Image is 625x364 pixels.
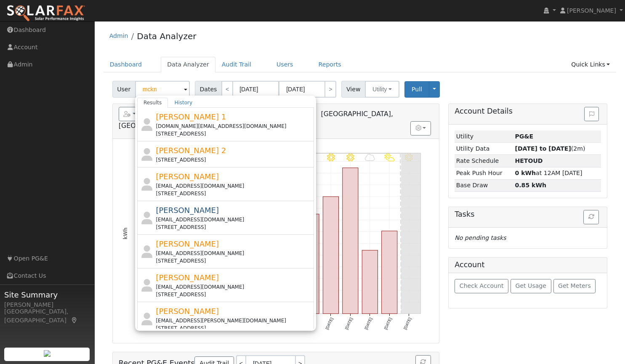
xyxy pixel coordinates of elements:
span: Check Account [460,282,504,289]
text: [DATE] [403,317,412,330]
span: [PERSON_NAME] [156,206,219,215]
rect: onclick="" [362,250,378,314]
div: [PERSON_NAME] [4,300,90,309]
span: [PERSON_NAME] [156,239,219,248]
rect: onclick="" [323,197,338,314]
h5: Account [455,260,484,269]
span: Get Meters [558,282,591,289]
rect: onclick="" [303,214,319,314]
a: Data Analyzer [137,31,196,41]
div: [STREET_ADDRESS] [156,190,312,197]
strong: D [515,157,543,164]
div: [STREET_ADDRESS] [156,257,312,265]
span: [PERSON_NAME] [156,307,219,316]
a: > [324,81,336,98]
rect: onclick="" [382,231,397,314]
td: Utility Data [455,143,513,155]
div: [STREET_ADDRESS] [156,291,312,298]
button: Get Meters [553,279,596,293]
span: Site Summary [4,289,90,300]
a: Audit Trail [215,57,258,72]
td: Base Draw [455,179,513,191]
div: [EMAIL_ADDRESS][DOMAIN_NAME] [156,250,312,257]
a: Dashboard [104,57,149,72]
div: [STREET_ADDRESS] [156,324,312,332]
button: Issue History [584,107,599,121]
i: 9/23 - Clear [346,154,354,162]
a: Admin [109,32,128,39]
div: [STREET_ADDRESS] [156,156,312,164]
h5: Tasks [455,210,601,219]
strong: ID: 17339818, authorized: 09/27/25 [515,133,533,140]
div: [STREET_ADDRESS] [156,130,312,138]
button: Check Account [455,279,508,293]
text: [DATE] [383,317,393,330]
div: [DOMAIN_NAME][EMAIL_ADDRESS][DOMAIN_NAME] [156,122,312,130]
strong: 0 kWh [515,170,536,176]
div: [EMAIL_ADDRESS][DOMAIN_NAME] [156,283,312,291]
a: Users [270,57,300,72]
span: Pull [412,86,422,93]
a: Reports [312,57,348,72]
div: [EMAIL_ADDRESS][DOMAIN_NAME] [156,216,312,223]
text: kWh [122,227,128,239]
div: [EMAIL_ADDRESS][DOMAIN_NAME] [156,182,312,190]
i: No pending tasks [455,234,506,241]
button: Refresh [583,210,599,224]
h5: Account Details [455,107,601,116]
div: [GEOGRAPHIC_DATA], [GEOGRAPHIC_DATA] [4,307,90,325]
button: Get Usage [511,279,551,293]
a: Data Analyzer [161,57,215,72]
img: retrieve [44,350,51,357]
a: Results [137,98,168,108]
td: Rate Schedule [455,155,513,167]
text: [DATE] [324,317,334,330]
strong: 0.85 kWh [515,182,546,189]
div: [EMAIL_ADDRESS][PERSON_NAME][DOMAIN_NAME] [156,317,312,324]
span: [PERSON_NAME] 1 [156,112,226,121]
div: [STREET_ADDRESS] [156,223,312,231]
i: 9/25 - PartlyCloudy [384,154,394,162]
td: Peak Push Hour [455,167,513,179]
text: [DATE] [344,317,354,330]
td: Utility [455,130,513,143]
input: Select a User [135,81,190,98]
span: User [112,81,136,98]
span: Dates [195,81,222,98]
rect: onclick="" [343,168,358,314]
span: (2m) [515,145,585,152]
a: < [221,81,233,98]
text: [DATE] [364,317,373,330]
span: [PERSON_NAME] [156,273,219,282]
a: History [168,98,199,108]
button: Utility [365,81,399,98]
td: at 12AM [DATE] [513,167,601,179]
a: Login As (last Never) [308,109,317,118]
a: Quick Links [565,57,616,72]
span: [PERSON_NAME] [156,172,219,181]
span: [PERSON_NAME] [567,7,616,14]
span: Get Usage [516,282,546,289]
span: View [341,81,365,98]
i: 9/24 - MostlyCloudy [365,154,375,162]
strong: [DATE] to [DATE] [515,145,571,152]
span: [PERSON_NAME] 2 [156,146,226,155]
i: 9/22 - Clear [327,154,335,162]
button: Pull [404,81,429,98]
img: SolarFax [6,5,85,22]
a: Map [71,317,78,324]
